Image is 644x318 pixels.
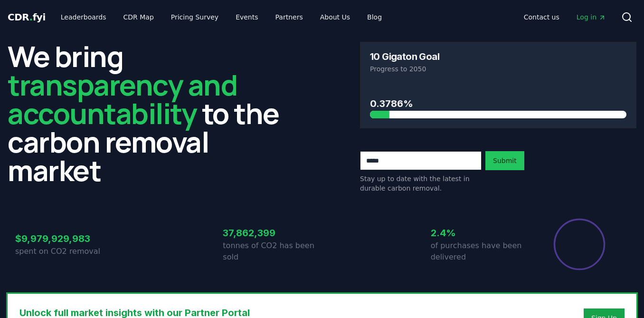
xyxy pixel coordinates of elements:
a: Log in [569,9,614,26]
h3: 10 Gigaton Goal [370,52,439,61]
h3: 2.4% [431,226,530,240]
h3: 0.3786% [370,96,626,111]
a: Blog [360,9,389,26]
a: Events [228,9,265,26]
p: Stay up to date with the latest in durable carbon removal. [360,174,482,193]
span: transparency and accountability [8,65,237,133]
a: Contact us [516,9,567,26]
nav: Main [53,9,389,26]
span: . [29,11,33,23]
a: Pricing Survey [163,9,226,26]
p: Progress to 2050 [370,64,626,74]
a: CDR.fyi [8,10,46,24]
nav: Main [516,9,614,26]
div: Percentage of sales delivered [553,218,606,271]
a: About Us [313,9,358,26]
button: Submit [485,151,524,170]
h3: 37,862,399 [223,226,322,240]
p: tonnes of CO2 has been sold [223,240,322,263]
p: of purchases have been delivered [431,240,530,263]
p: spent on CO2 removal [15,246,114,257]
h3: $9,979,929,983 [15,231,114,246]
a: Partners [268,9,311,26]
span: CDR fyi [8,11,46,23]
h2: We bring to the carbon removal market [8,42,284,184]
a: Leaderboards [53,9,114,26]
span: Log in [577,12,606,22]
a: CDR Map [116,9,161,26]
